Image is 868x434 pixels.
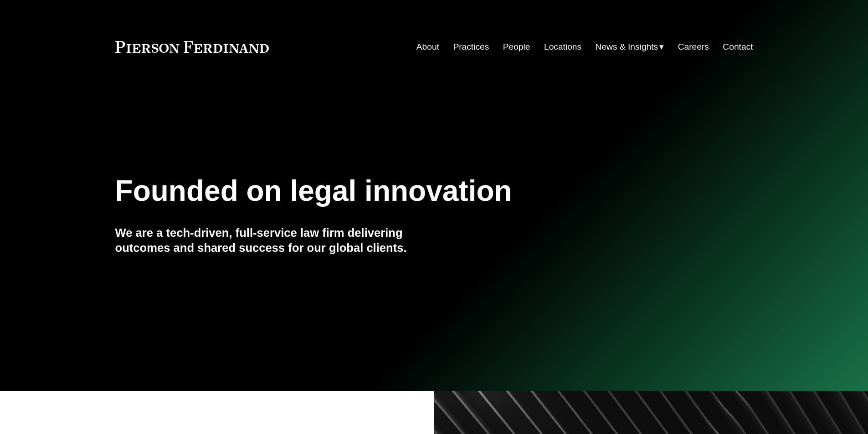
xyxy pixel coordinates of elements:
h1: Founded on legal innovation [115,174,647,208]
a: Contact [723,38,753,56]
h4: We are a tech-driven, full-service law firm delivering outcomes and shared success for our global... [115,225,434,255]
a: Locations [544,38,581,56]
a: About [416,38,439,56]
a: People [503,38,530,56]
a: Careers [678,38,709,56]
a: Practices [453,38,489,56]
a: folder dropdown [596,38,664,56]
span: News & Insights [596,39,658,55]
